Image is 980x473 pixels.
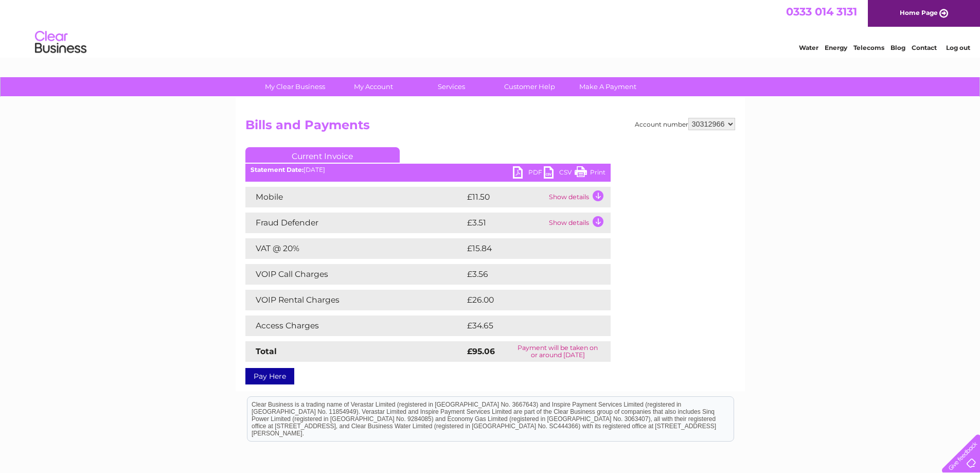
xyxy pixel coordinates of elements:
[465,213,546,233] td: £3.51
[245,290,465,310] td: VOIP Rental Charges
[946,44,970,51] a: Log out
[245,368,294,384] a: Pay Here
[799,44,818,51] a: Water
[245,147,400,163] a: Current Invoice
[635,118,735,130] div: Account number
[465,238,589,259] td: £15.84
[825,44,847,51] a: Energy
[465,264,586,285] td: £3.56
[245,316,465,336] td: Access Charges
[409,77,494,96] a: Services
[256,346,277,356] strong: Total
[465,316,590,336] td: £34.65
[912,44,937,51] a: Contact
[505,341,611,362] td: Payment will be taken on or around [DATE]
[465,187,546,207] td: £11.50
[890,44,905,51] a: Blog
[34,27,87,58] img: logo.png
[331,77,416,96] a: My Account
[245,187,465,207] td: Mobile
[544,166,575,181] a: CSV
[247,6,734,50] div: Clear Business is a trading name of Verastar Limited (registered in [GEOGRAPHIC_DATA] No. 3667643...
[245,166,611,173] div: [DATE]
[251,166,304,173] b: Statement Date:
[565,77,650,96] a: Make A Payment
[786,5,857,18] a: 0333 014 3131
[245,213,465,233] td: Fraud Defender
[546,187,611,207] td: Show details
[245,238,465,259] td: VAT @ 20%
[487,77,572,96] a: Customer Help
[245,264,465,285] td: VOIP Call Charges
[253,77,337,96] a: My Clear Business
[465,290,591,310] td: £26.00
[546,213,611,233] td: Show details
[575,166,605,181] a: Print
[467,346,495,356] strong: £95.06
[853,44,884,51] a: Telecoms
[245,118,735,137] h2: Bills and Payments
[513,166,544,181] a: PDF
